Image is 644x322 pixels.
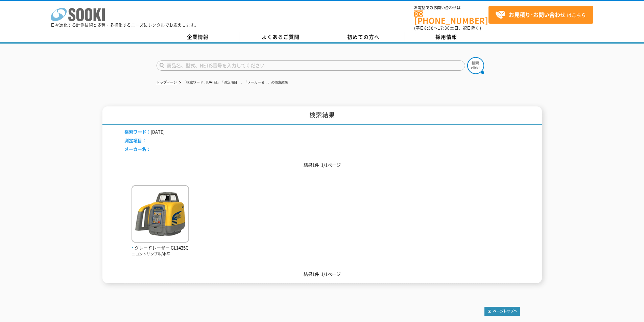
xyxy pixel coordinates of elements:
p: 結果1件 1/1ページ [124,271,520,278]
a: 企業情報 [157,32,239,42]
a: グレードレーザー GL1425C [132,237,189,251]
span: お電話でのお問い合わせは [414,6,488,10]
img: トップページへ [484,307,520,316]
span: はこちら [495,10,586,20]
a: お見積り･お問い合わせはこちら [488,6,593,24]
span: 測定項目： [124,137,146,144]
p: 日々進化する計測技術と多種・多様化するニーズにレンタルでお応えします。 [51,23,199,27]
a: トップページ [157,80,177,84]
p: 結果1件 1/1ページ [124,162,520,169]
span: 8:50 [424,25,434,31]
span: 検索ワード： [124,128,151,135]
li: 「検索ワード：[DATE]」「測定項目：」「メーカー名：」の検索結果 [178,79,288,86]
h1: 検索結果 [102,106,542,125]
strong: お見積り･お問い合わせ [509,10,566,19]
a: 採用情報 [405,32,488,42]
img: GL1425C [132,185,189,244]
a: よくあるご質問 [239,32,322,42]
input: 商品名、型式、NETIS番号を入力してください [157,60,465,71]
li: [DATE] [124,128,165,135]
span: メーカー名： [124,146,151,152]
span: グレードレーザー GL1425C [132,244,189,251]
p: ニコントリンブル/水平 [132,251,189,257]
a: 初めての方へ [322,32,405,42]
span: 初めての方へ [347,33,380,41]
span: 17:30 [438,25,450,31]
img: btn_search.png [467,57,484,74]
a: [PHONE_NUMBER] [414,10,488,24]
span: (平日 ～ 土日、祝日除く) [414,25,481,31]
